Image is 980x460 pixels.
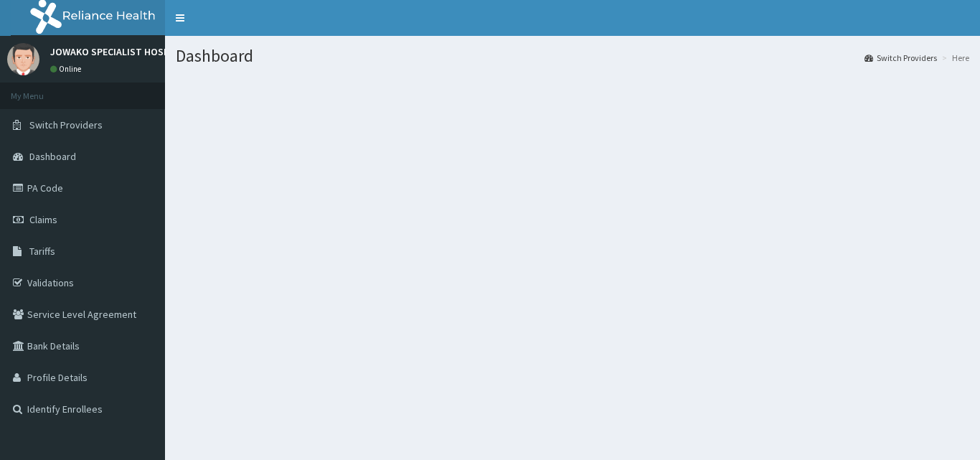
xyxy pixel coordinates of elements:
[29,150,76,163] span: Dashboard
[29,213,57,226] span: Claims
[29,245,55,258] span: Tariffs
[50,47,189,57] p: JOWAKO SPECIALIST HOSPITAL
[864,52,937,64] a: Switch Providers
[29,118,103,131] span: Switch Providers
[176,47,969,65] h1: Dashboard
[50,64,85,74] a: Online
[938,52,969,64] li: Here
[7,43,39,75] img: User Image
